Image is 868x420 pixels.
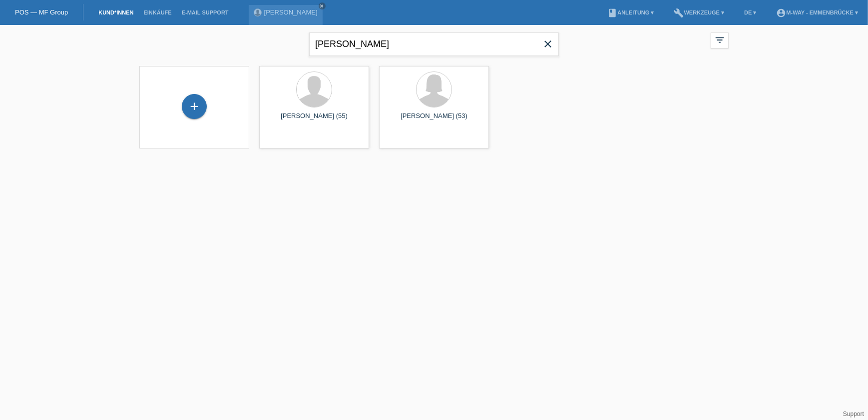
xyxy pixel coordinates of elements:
[607,8,617,18] i: book
[387,112,481,128] div: [PERSON_NAME] (53)
[776,8,786,18] i: account_circle
[843,410,864,417] a: Support
[602,9,659,15] a: bookAnleitung ▾
[182,98,206,115] div: Kund*in hinzufügen
[319,2,326,9] a: close
[771,9,863,15] a: account_circlem-way - Emmenbrücke ▾
[714,34,725,45] i: filter_list
[138,9,176,15] a: Einkäufe
[320,3,325,8] i: close
[267,112,361,128] div: [PERSON_NAME] (55)
[264,8,318,16] a: [PERSON_NAME]
[674,8,684,18] i: build
[542,38,554,50] i: close
[309,32,559,56] input: Suche...
[93,9,138,15] a: Kund*innen
[177,9,234,15] a: E-Mail Support
[739,9,761,15] a: DE ▾
[669,9,730,15] a: buildWerkzeuge ▾
[15,8,68,16] a: POS — MF Group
